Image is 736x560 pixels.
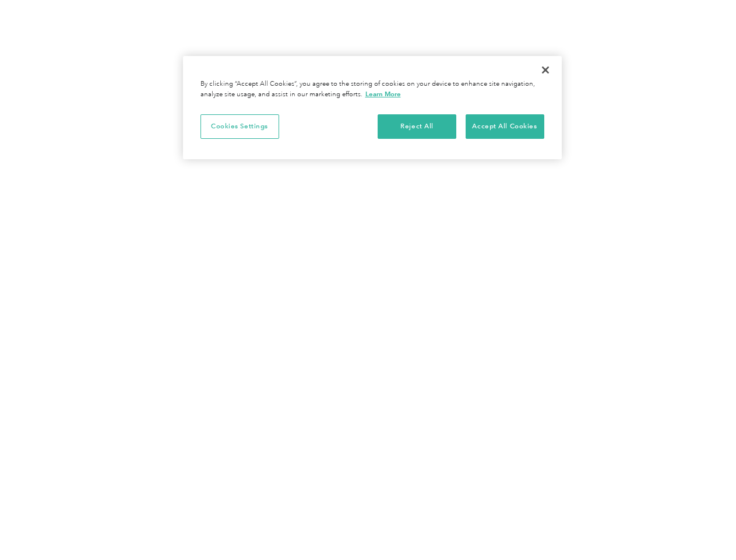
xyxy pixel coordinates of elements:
div: By clicking “Accept All Cookies”, you agree to the storing of cookies on your device to enhance s... [200,79,544,100]
button: Accept All Cookies [466,114,544,139]
div: Cookie banner [183,56,562,159]
button: Cookies Settings [200,114,279,139]
div: Privacy [183,56,562,159]
button: Reject All [378,114,456,139]
button: Close [533,57,558,83]
a: More information about your privacy, opens in a new tab [365,90,401,98]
